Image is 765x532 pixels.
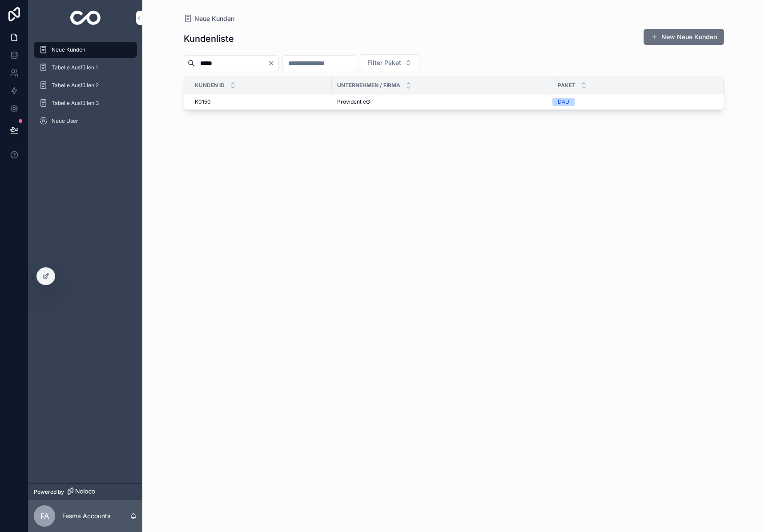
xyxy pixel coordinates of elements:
[360,54,419,71] button: Select Button
[644,29,724,45] button: New Neue Kunden
[34,488,64,496] span: Powered by
[195,98,211,105] span: K0150
[40,511,49,521] span: FA
[34,42,137,58] a: Neue Kunden
[52,46,85,53] span: Neue Kunden
[34,77,137,93] a: Tabelle Ausfüllen 2
[28,36,142,141] div: scrollable content
[195,82,225,89] span: Kunden ID
[195,98,326,105] a: K0150
[52,117,78,125] span: Neue User
[367,58,401,67] span: Filter Paket
[52,64,98,71] span: Tabelle Ausfüllen 1
[558,82,576,89] span: Paket
[52,82,99,89] span: Tabelle Ausfüllen 2
[558,98,569,106] div: D4U
[34,60,137,76] a: Tabelle Ausfüllen 1
[70,11,101,25] img: App logo
[184,32,234,45] h1: Kundenliste
[337,82,400,89] span: Unternehmen / Firma
[28,484,142,500] a: Powered by
[62,512,110,520] p: Fesma Accounts
[52,100,99,107] span: Tabelle Ausfüllen 3
[194,14,234,23] span: Neue Kunden
[337,98,547,105] a: Provident eG
[34,95,137,111] a: Tabelle Ausfüllen 3
[34,113,137,129] a: Neue User
[268,60,278,67] button: Clear
[552,98,713,106] a: D4U
[337,98,370,105] span: Provident eG
[184,14,234,23] a: Neue Kunden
